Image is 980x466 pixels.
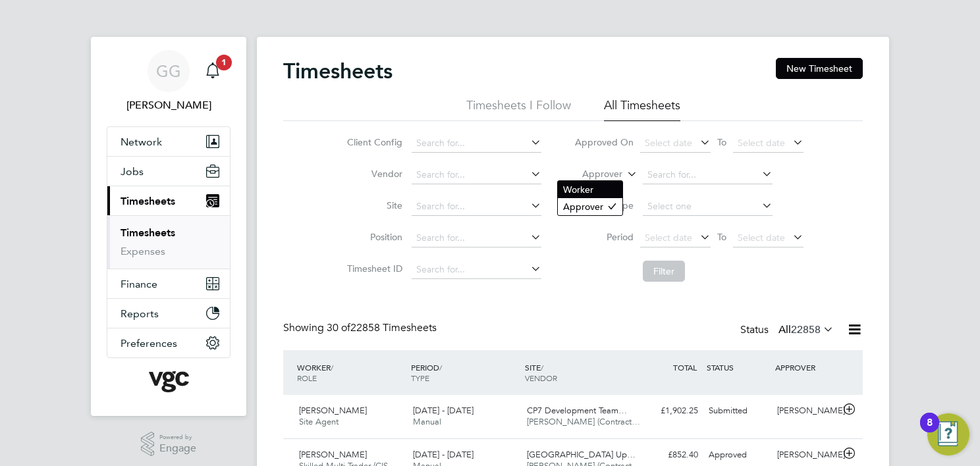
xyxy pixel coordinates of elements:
[294,355,408,390] div: WORKER
[645,232,692,244] span: Select date
[121,195,175,207] span: Timesheets
[412,261,541,279] input: Search for...
[927,423,933,440] div: 8
[772,355,840,379] div: APPROVER
[121,245,165,257] a: Expenses
[91,37,246,416] nav: Main navigation
[343,263,402,274] label: Timesheet ID
[643,197,773,216] input: Select one
[412,229,541,247] input: Search for...
[772,400,840,422] div: [PERSON_NAME]
[107,371,231,392] a: Go to home page
[740,321,836,340] div: Status
[466,97,571,121] li: Timesheets I Follow
[541,362,543,373] span: /
[327,321,350,334] span: 30 of
[574,136,634,148] label: Approved On
[121,307,159,320] span: Reports
[558,181,622,198] li: Worker
[107,127,230,156] button: Network
[343,231,402,243] label: Position
[299,405,367,416] span: [PERSON_NAME]
[107,157,230,186] button: Jobs
[121,337,177,349] span: Preferences
[412,166,541,184] input: Search for...
[645,137,692,149] span: Select date
[107,299,230,328] button: Reports
[776,58,863,79] button: New Timesheet
[343,199,402,211] label: Site
[149,371,189,392] img: vgcgroup-logo-retina.png
[527,449,636,460] span: [GEOGRAPHIC_DATA] Up…
[522,355,636,390] div: SITE
[439,362,442,373] span: /
[563,168,622,181] label: Approver
[107,97,231,113] span: Gauri Gautam
[200,50,226,92] a: 1
[299,449,367,460] span: [PERSON_NAME]
[121,136,162,148] span: Network
[558,198,622,215] li: Approver
[635,444,703,466] div: £852.40
[791,323,821,336] span: 22858
[411,373,429,383] span: TYPE
[141,432,197,457] a: Powered byEngage
[778,323,834,336] label: All
[121,226,175,239] a: Timesheets
[412,197,541,216] input: Search for...
[159,443,196,454] span: Engage
[107,328,230,357] button: Preferences
[121,278,157,290] span: Finance
[643,261,685,282] button: Filter
[283,58,393,84] h2: Timesheets
[527,405,627,416] span: CP7 Development Team…
[703,355,772,379] div: STATUS
[738,137,785,149] span: Select date
[331,362,333,373] span: /
[107,50,231,113] a: GG[PERSON_NAME]
[713,228,730,246] span: To
[772,444,840,466] div: [PERSON_NAME]
[738,232,785,244] span: Select date
[635,400,703,422] div: £1,902.25
[107,215,230,269] div: Timesheets
[574,231,634,243] label: Period
[408,355,522,390] div: PERIOD
[713,134,730,151] span: To
[159,432,196,443] span: Powered by
[673,362,697,373] span: TOTAL
[283,321,439,335] div: Showing
[703,444,772,466] div: Approved
[156,63,181,80] span: GG
[927,413,969,455] button: Open Resource Center, 8 new notifications
[604,97,680,121] li: All Timesheets
[413,416,441,427] span: Manual
[343,168,402,180] label: Vendor
[525,373,557,383] span: VENDOR
[107,186,230,215] button: Timesheets
[643,166,773,184] input: Search for...
[413,405,474,416] span: [DATE] - [DATE]
[107,269,230,298] button: Finance
[527,416,640,427] span: [PERSON_NAME] (Contract…
[121,165,144,178] span: Jobs
[413,449,474,460] span: [DATE] - [DATE]
[299,416,339,427] span: Site Agent
[297,373,317,383] span: ROLE
[216,55,232,70] span: 1
[327,321,437,334] span: 22858 Timesheets
[703,400,772,422] div: Submitted
[412,134,541,153] input: Search for...
[343,136,402,148] label: Client Config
